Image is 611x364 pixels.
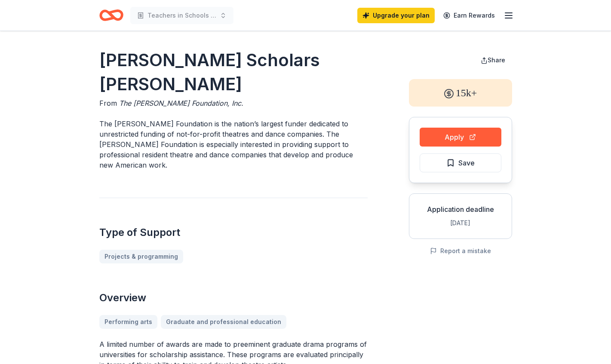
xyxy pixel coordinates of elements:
button: Share [474,52,512,69]
button: Apply [420,128,501,147]
h2: Type of Support [99,226,368,239]
p: The [PERSON_NAME] Foundation is the nation’s largest funder dedicated to unrestricted funding of ... [99,119,368,170]
h2: Overview [99,291,368,305]
button: Save [420,153,501,172]
div: 15k+ [409,79,512,107]
span: Teachers in Schools program [147,10,216,21]
h1: [PERSON_NAME] Scholars [PERSON_NAME] [99,48,368,96]
span: Save [458,157,475,168]
div: From [99,98,368,108]
a: Earn Rewards [438,8,500,23]
div: [DATE] [416,218,505,228]
a: Home [99,5,123,25]
div: Application deadline [416,204,505,214]
span: Share [488,56,505,64]
button: Report a mistake [430,246,491,256]
a: Upgrade your plan [357,8,435,23]
button: Teachers in Schools program [130,7,233,24]
a: Projects & programming [99,250,183,263]
span: The [PERSON_NAME] Foundation, Inc. [119,99,243,107]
